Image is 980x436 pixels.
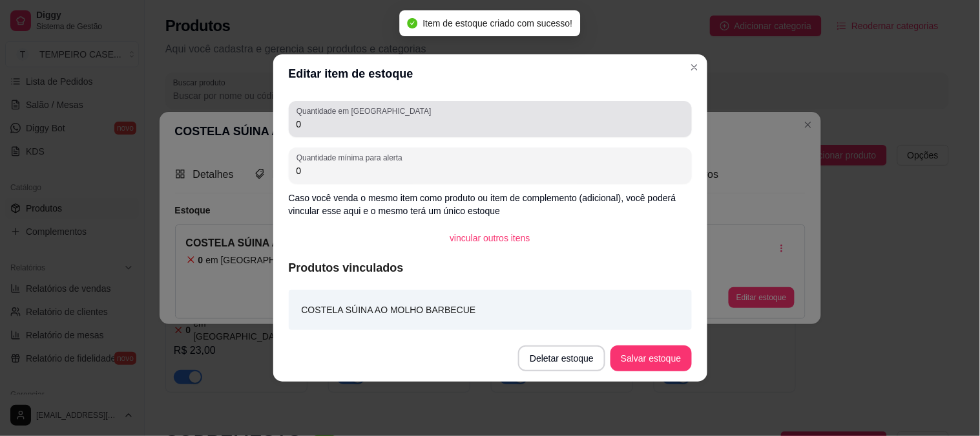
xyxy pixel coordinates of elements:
input: Quantidade mínima para alerta [297,164,684,177]
label: Quantidade em [GEOGRAPHIC_DATA] [297,105,435,116]
button: vincular outros itens [439,225,541,251]
article: Produtos vinculados [289,259,692,277]
input: Quantidade em estoque [297,118,684,131]
span: Item de estoque criado com sucesso! [423,18,573,28]
p: Caso você venda o mesmo item como produto ou item de complemento (adicional), você poderá vincula... [289,191,692,217]
button: Deletar estoque [518,345,605,371]
article: COSTELA SÚINA AO MOLHO BARBECUE [302,303,476,317]
button: Salvar estoque [610,345,691,371]
span: check-circle [408,18,418,28]
button: Close [684,57,705,78]
label: Quantidade mínima para alerta [297,152,407,163]
header: Editar item de estoque [273,54,707,93]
